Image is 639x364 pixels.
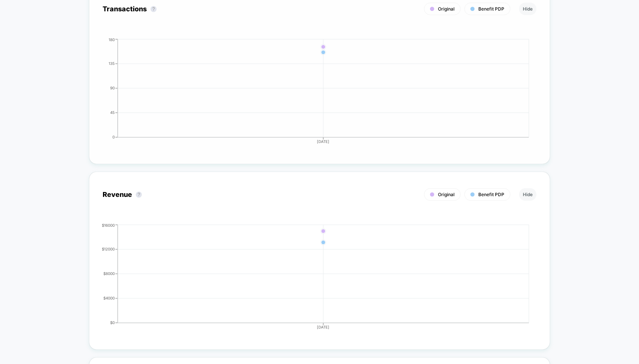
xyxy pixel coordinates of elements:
[478,6,504,12] span: Benefit PDP
[438,6,455,12] span: Original
[478,192,504,197] span: Benefit PDP
[151,6,157,12] button: ?
[95,223,529,336] div: REVENUE
[519,3,536,15] button: Hide
[317,139,330,144] tspan: [DATE]
[110,110,115,115] tspan: 45
[103,271,115,276] tspan: $8000
[102,247,115,251] tspan: $12000
[109,61,115,66] tspan: 135
[110,86,115,90] tspan: 90
[103,296,115,300] tspan: $4000
[110,320,115,325] tspan: $0
[317,325,330,329] tspan: [DATE]
[519,188,536,201] button: Hide
[438,192,455,197] span: Original
[102,223,115,227] tspan: $16000
[109,37,115,41] tspan: 180
[136,192,142,198] button: ?
[95,37,529,151] div: TRANSACTIONS
[112,135,115,139] tspan: 0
